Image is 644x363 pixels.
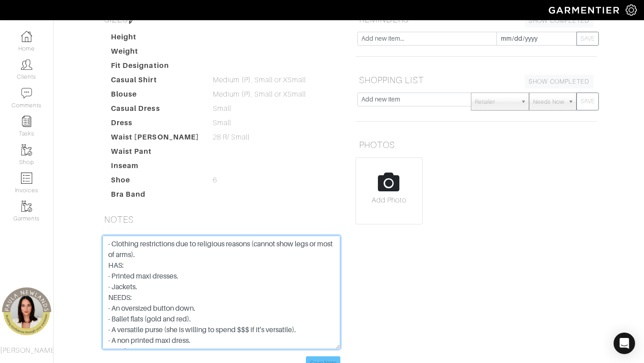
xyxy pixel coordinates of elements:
[104,160,206,175] dt: Inseam
[104,189,206,203] dt: Bra Band
[614,333,635,354] div: Open Intercom Messenger
[21,116,32,127] img: reminder-icon-8004d30b9f0a5d33ae49ab947aed9ed385cf756f9e5892f1edd6e32f2345188e.png
[104,146,206,160] dt: Waist Pant
[213,103,231,114] span: Small
[213,175,217,186] span: 6
[104,89,206,103] dt: Blouse
[21,88,32,99] img: comment-icon-a0a6a9ef722e966f86d9cbdc48e553b5cf19dbc54f86b18d962a5391bc8f6eb6.png
[104,175,206,189] dt: Shoe
[357,93,471,106] input: Add new item
[104,60,206,75] dt: Fit Designation
[104,103,206,118] dt: Casual Dress
[576,93,599,110] button: SAVE
[21,173,32,184] img: orders-icon-0abe47150d42831381b5fb84f609e132dff9fe21cb692f30cb5eec754e2cba89.png
[104,75,206,89] dt: Casual Shirt
[104,118,206,132] dt: Dress
[101,211,342,228] h5: NOTES
[104,132,206,146] dt: Waist [PERSON_NAME]
[213,75,306,85] span: Medium (P), Small or XSmall
[525,75,593,89] a: SHOW COMPLETED
[544,2,626,18] img: garmentier-logo-header-white-b43fb05a5012e4ada735d5af1a66efaba907eab6374d6393d1fbf88cb4ef424d.png
[213,89,306,100] span: Medium (P), Small or XSmall
[213,132,250,143] span: 28 R/ Small
[104,46,206,60] dt: Weight
[21,201,32,212] img: garments-icon-b7da505a4dc4fd61783c78ac3ca0ef83fa9d6f193b1c9dc38574b1d14d53ca28.png
[104,32,206,46] dt: Height
[356,71,597,89] h5: SHOPPING LIST
[21,144,32,156] img: garments-icon-b7da505a4dc4fd61783c78ac3ca0ef83fa9d6f193b1c9dc38574b1d14d53ca28.png
[525,14,593,28] a: SHOW COMPLETED
[213,118,231,128] span: Small
[21,59,32,70] img: clients-icon-6bae9207a08558b7cb47a8932f037763ab4055f8c8b6bfacd5dc20c3e0201464.png
[626,4,637,16] img: gear-icon-white-bd11855cb880d31180b6d7d6211b90ccbf57a29d726f0c71d8c61bd08dd39cc2.png
[533,93,564,111] span: Needs Now
[475,93,517,111] span: Retailer
[357,32,497,46] input: Add new item...
[21,31,32,42] img: dashboard-icon-dbcd8f5a0b271acd01030246c82b418ddd0df26cd7fceb0bd07c9910d44c42f6.png
[576,32,599,46] button: SAVE
[356,136,597,154] h5: PHOTOS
